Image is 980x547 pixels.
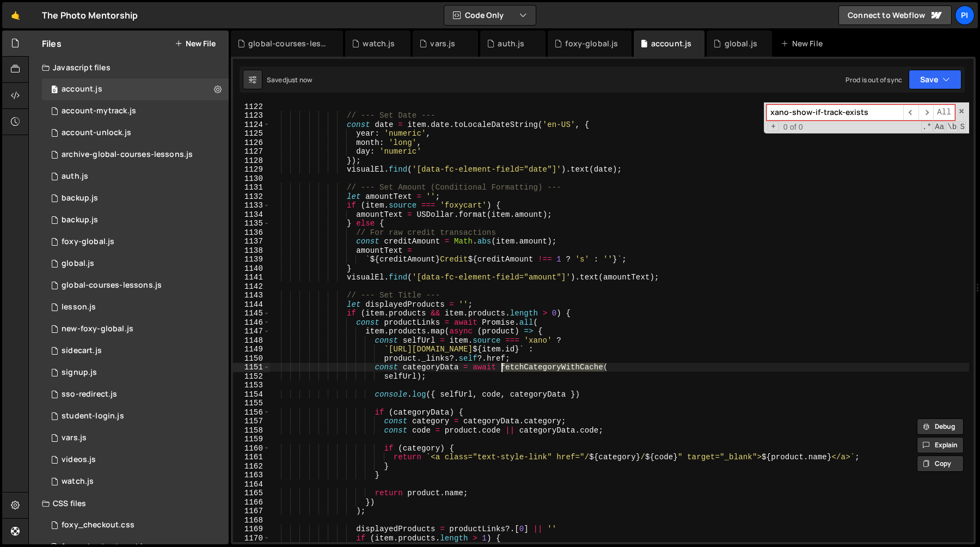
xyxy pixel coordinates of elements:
[233,237,270,246] div: 1137
[233,363,270,372] div: 1151
[62,346,102,356] div: sidecart.js
[42,187,229,209] div: 13533/45031.js
[781,38,826,49] div: New File
[233,372,270,381] div: 1152
[233,300,270,309] div: 1144
[233,120,270,130] div: 1124
[233,345,270,354] div: 1149
[933,105,955,120] span: Alt-Enter
[233,408,270,417] div: 1156
[42,362,229,384] div: 13533/35364.js
[62,128,131,138] div: account-unlock.js
[233,354,270,363] div: 1150
[233,291,270,300] div: 1143
[42,318,229,340] div: 13533/40053.js
[233,282,270,291] div: 1142
[42,449,229,471] div: 13533/42246.js
[918,105,934,120] span: ​
[233,381,270,390] div: 1153
[946,121,958,132] span: Whole Word Search
[233,183,270,192] div: 1131
[917,437,964,453] button: Explain
[62,237,114,247] div: foxy-global.js
[62,324,133,334] div: new-foxy-global.js
[62,433,87,443] div: vars.js
[62,150,193,160] div: archive-global-courses-lessons.js
[846,75,902,84] div: Prod is out of sync
[42,514,229,536] div: 13533/38507.css
[233,165,270,174] div: 1129
[29,57,229,78] div: Javascript files
[233,453,270,462] div: 1161
[62,259,94,269] div: global.js
[233,444,270,453] div: 1160
[42,209,229,231] div: 13533/45030.js
[233,246,270,256] div: 1138
[233,327,270,336] div: 1147
[233,210,270,220] div: 1134
[363,38,395,49] div: watch.js
[233,498,270,507] div: 1166
[233,417,270,426] div: 1157
[233,336,270,345] div: 1148
[42,384,229,405] div: 13533/47004.js
[233,534,270,543] div: 1170
[768,121,779,132] span: Toggle Replace mode
[233,102,270,112] div: 1122
[2,2,29,28] a: 🤙
[233,516,270,525] div: 1168
[267,75,312,84] div: Saved
[51,86,58,95] span: 0
[233,201,270,210] div: 1133
[233,426,270,435] div: 1158
[42,231,229,253] div: 13533/34219.js
[233,480,270,489] div: 1164
[233,147,270,156] div: 1127
[42,144,229,166] div: 13533/43968.js
[233,228,270,238] div: 1136
[286,75,312,84] div: just now
[175,39,216,48] button: New File
[233,192,270,202] div: 1132
[42,253,229,275] div: 13533/39483.js
[233,111,270,120] div: 1123
[233,507,270,516] div: 1167
[233,525,270,534] div: 1169
[444,5,536,25] button: Code Only
[909,70,961,89] button: Save
[62,106,136,116] div: account-mytrack.js
[233,219,270,228] div: 1135
[959,121,966,132] span: Search In Selection
[62,390,117,399] div: sso-redirect.js
[42,405,229,427] div: 13533/46953.js
[430,38,455,49] div: vars.js
[233,264,270,273] div: 1140
[62,455,96,465] div: videos.js
[42,275,229,296] div: 13533/35292.js
[248,38,330,49] div: global-courses-lessons.js
[917,418,964,435] button: Debug
[62,215,98,225] div: backup.js
[62,520,134,530] div: foxy_checkout.css
[934,121,945,132] span: CaseSensitive Search
[62,172,88,181] div: auth.js
[62,477,94,487] div: watch.js
[233,390,270,399] div: 1154
[62,411,124,421] div: student-login.js
[233,255,270,264] div: 1139
[62,193,98,203] div: backup.js
[233,129,270,138] div: 1125
[42,296,229,318] div: 13533/35472.js
[62,84,102,94] div: account.js
[903,105,918,120] span: ​
[233,174,270,184] div: 1130
[955,5,975,25] a: Pi
[233,138,270,148] div: 1126
[42,471,229,493] div: 13533/38527.js
[498,38,524,49] div: auth.js
[29,493,229,514] div: CSS files
[917,455,964,472] button: Copy
[62,281,162,290] div: global-courses-lessons.js
[233,156,270,166] div: 1128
